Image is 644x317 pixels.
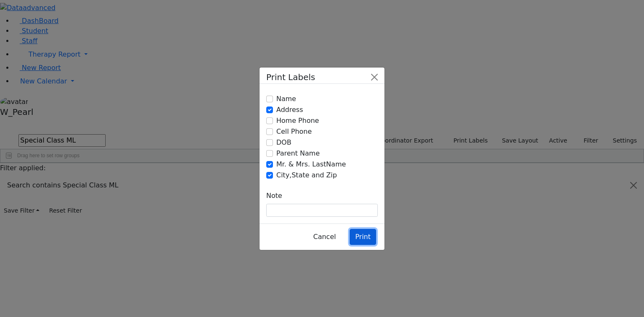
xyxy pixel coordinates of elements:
[276,138,291,148] label: DOB
[308,229,341,245] button: Cancel
[276,170,337,180] label: City,State and Zip
[276,94,296,104] label: Name
[350,229,376,245] button: Print
[276,159,346,169] label: Mr. & Mrs. LastName
[276,127,312,137] label: Cell Phone
[368,70,381,84] button: Close
[266,71,315,83] h5: Print Labels
[276,116,319,126] label: Home Phone
[266,188,282,204] label: Note
[276,105,303,115] label: Address
[276,148,320,158] label: Parent Name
